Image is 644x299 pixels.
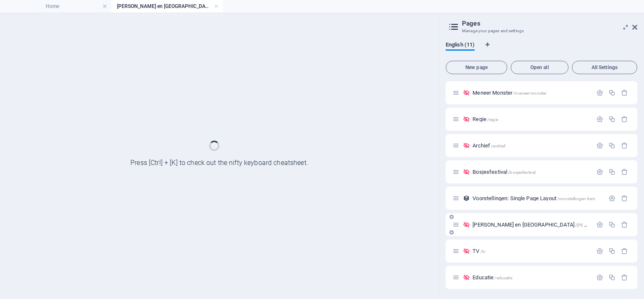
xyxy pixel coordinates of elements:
span: /meneer-monster [513,91,546,95]
span: New page [449,65,504,70]
span: Click to open page [473,116,498,122]
h2: Pages [462,20,637,27]
div: Settings [596,168,603,175]
div: Archief/archief [470,143,592,148]
div: Settings [596,247,603,255]
button: All Settings [572,61,637,74]
span: [PERSON_NAME] en [GEOGRAPHIC_DATA] [473,222,629,228]
span: Click to open page [473,169,535,175]
span: /regie [487,117,498,122]
div: Settings [596,116,603,123]
div: Duplicate [608,142,615,149]
div: Duplicate [608,89,615,96]
h3: Manage your pages and settings [462,27,621,35]
div: Settings [596,274,603,281]
div: Educatie/educatie [470,275,592,280]
span: /educatie [494,276,512,280]
div: Remove [621,247,628,255]
div: Duplicate [608,168,615,175]
div: Duplicate [608,116,615,123]
div: Settings [608,195,615,202]
span: All Settings [576,65,634,70]
div: Duplicate [608,221,615,228]
div: Bosjesfestival/bosjesfestival [470,169,592,175]
div: Remove [621,89,628,96]
h4: [PERSON_NAME] en [GEOGRAPHIC_DATA] [112,2,223,11]
div: This layout is used as a template for all items (e.g. a blog post) of this collection. The conten... [463,195,470,202]
span: /bosjesfestival [508,170,535,175]
div: Remove [621,221,628,228]
div: Remove [621,142,628,149]
div: Settings [596,89,603,96]
div: TV/tv [470,248,592,254]
div: Voorstellingen: Single Page Layout/voorstellingen-item [470,196,604,201]
div: Remove [621,195,628,202]
div: Settings [596,142,603,149]
div: Remove [621,168,628,175]
div: Duplicate [608,247,615,255]
div: Language Tabs [446,41,637,57]
div: Remove [621,274,628,281]
button: New page [446,61,507,74]
span: /voorstellingen-item [557,196,595,201]
span: /tv [480,249,486,254]
div: Remove [621,116,628,123]
span: /archief [491,144,505,148]
span: Click to open page [473,274,512,281]
span: Open all [514,65,565,70]
div: [PERSON_NAME] en [GEOGRAPHIC_DATA]/[PERSON_NAME]-en-jasper [470,222,592,227]
div: Meneer Monster/meneer-monster [470,90,592,95]
div: Duplicate [608,274,615,281]
span: Click to open page [473,90,546,96]
span: Click to open page [473,248,486,254]
button: Open all [511,61,569,74]
span: /[PERSON_NAME]-en-jasper [575,223,629,227]
span: English (11) [446,40,475,52]
span: Click to open page [473,142,505,149]
div: Settings [596,221,603,228]
span: Click to open page [473,195,595,201]
div: Regie/regie [470,116,592,122]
